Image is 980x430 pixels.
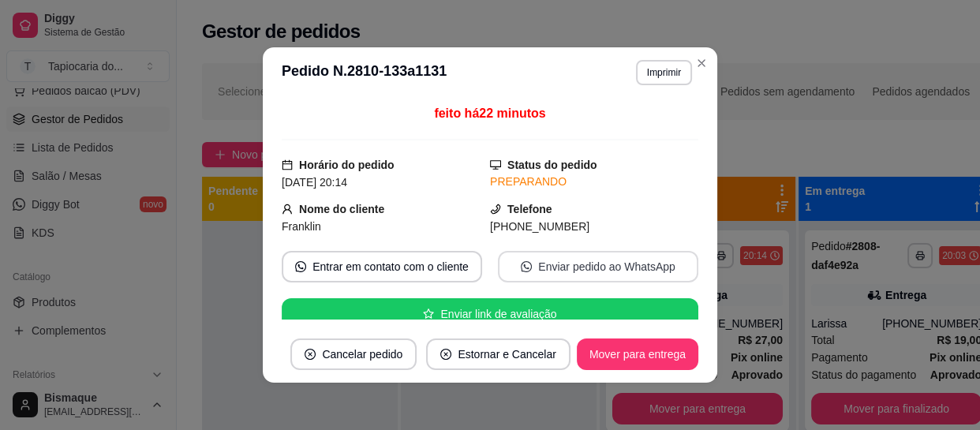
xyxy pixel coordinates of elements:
span: star [423,308,434,320]
span: phone [490,204,501,215]
strong: Status do pedido [507,159,597,171]
strong: Nome do cliente [299,203,384,215]
strong: Horário do pedido [299,159,395,171]
span: calendar [282,159,293,170]
button: whats-appEnviar pedido ao WhatsApp [498,251,698,282]
button: whats-appEntrar em contato com o cliente [282,251,482,282]
button: close-circleCancelar pedido [290,338,417,370]
span: whats-app [521,261,532,272]
strong: Telefone [507,203,552,215]
span: whats-app [295,261,306,272]
button: Imprimir [636,60,692,85]
span: close-circle [440,349,451,360]
span: close-circle [305,349,316,360]
div: PREPARANDO [490,174,698,190]
span: Franklin [282,220,321,233]
span: user [282,204,293,215]
button: close-circleEstornar e Cancelar [426,338,570,370]
button: Close [689,50,714,76]
span: desktop [490,159,501,170]
button: starEnviar link de avaliação [282,298,698,330]
span: [PHONE_NUMBER] [490,220,589,233]
button: Mover para entrega [577,338,698,370]
span: feito há 22 minutos [434,107,545,120]
h3: Pedido N. 2810-133a1131 [282,60,447,85]
span: [DATE] 20:14 [282,176,347,189]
